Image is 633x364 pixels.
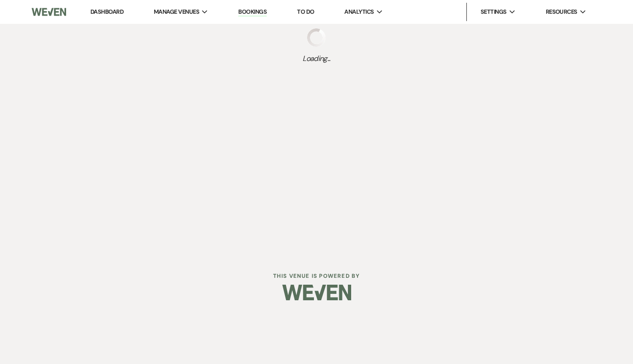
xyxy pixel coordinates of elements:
img: loading spinner [307,28,325,47]
img: Weven Logo [282,276,351,309]
a: Bookings [238,8,267,17]
span: Settings [481,7,507,17]
img: Weven Logo [32,2,66,22]
span: Loading... [302,53,331,64]
span: Analytics [344,7,374,17]
span: Resources [546,7,577,17]
a: To Do [297,8,314,16]
a: Dashboard [90,8,123,16]
span: Manage Venues [154,7,199,17]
